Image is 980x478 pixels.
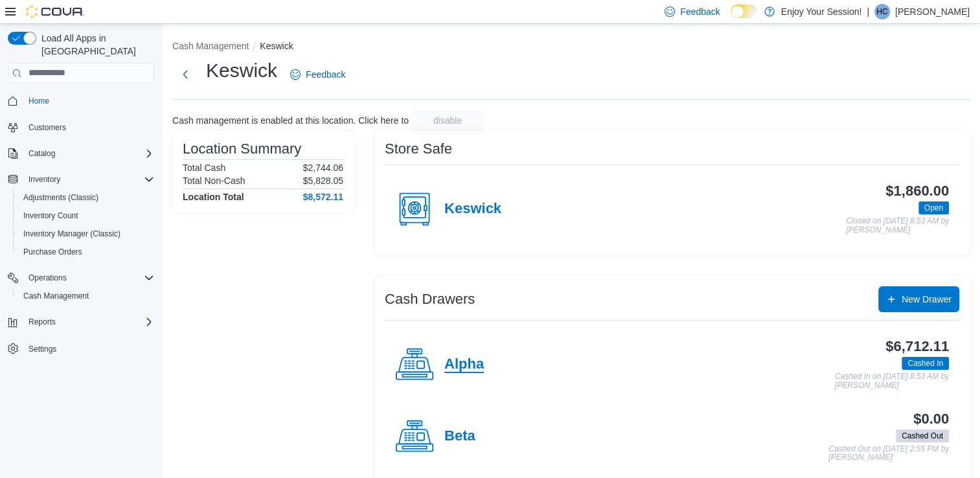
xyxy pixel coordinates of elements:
span: Cash Management [23,291,89,301]
button: Inventory Count [13,207,159,225]
button: Purchase Orders [13,243,159,261]
h3: Store Safe [385,141,452,157]
p: [PERSON_NAME] [895,4,970,19]
button: Operations [3,269,159,287]
span: Cashed Out [902,430,943,442]
h6: Total Non-Cash [183,176,245,186]
p: Cash management is enabled at this location. Click here to [172,115,409,126]
nav: Complex example [8,86,154,392]
span: Open [918,201,949,214]
span: Inventory Count [18,208,154,223]
span: Feedback [680,5,720,18]
button: Inventory [23,172,65,187]
h3: $0.00 [913,411,949,427]
a: Cash Management [18,288,94,304]
span: Reports [23,314,154,330]
span: Adjustments (Classic) [18,190,154,205]
h1: Keswick [206,58,277,84]
span: Open [924,202,943,214]
span: New Drawer [902,293,952,306]
p: | [867,4,869,19]
button: New Drawer [878,286,959,312]
a: Adjustments (Classic) [18,190,104,205]
span: Feedback [306,68,345,81]
h3: $1,860.00 [885,183,949,199]
a: Feedback [285,62,350,87]
h4: Alpha [444,356,484,373]
span: Purchase Orders [23,247,82,257]
a: Home [23,93,54,109]
button: Cash Management [172,41,249,51]
img: Cova [26,5,84,18]
a: Inventory Count [18,208,84,223]
span: HC [876,4,887,19]
p: $2,744.06 [303,163,343,173]
span: Purchase Orders [18,244,154,260]
span: Cashed Out [896,429,949,442]
button: Next [172,62,198,87]
span: Customers [28,122,66,133]
span: Cashed In [907,358,943,369]
h4: Beta [444,428,475,445]
p: Enjoy Your Session! [781,4,862,19]
a: Inventory Manager (Classic) [18,226,126,242]
p: Cashed In on [DATE] 8:53 AM by [PERSON_NAME] [835,372,949,390]
span: Inventory [28,174,60,185]
span: Operations [23,270,154,286]
button: Inventory Manager (Classic) [13,225,159,243]
input: Dark Mode [731,5,758,18]
nav: An example of EuiBreadcrumbs [172,40,970,55]
h3: $6,712.11 [885,339,949,354]
span: disable [433,114,462,127]
span: Home [28,96,49,106]
button: Customers [3,118,159,137]
span: Load All Apps in [GEOGRAPHIC_DATA] [36,32,154,58]
p: Closed on [DATE] 8:53 AM by [PERSON_NAME] [846,217,949,234]
span: Inventory Manager (Classic) [18,226,154,242]
span: Home [23,93,154,109]
a: Customers [23,120,71,135]
a: Settings [23,341,62,357]
p: Cashed Out on [DATE] 2:55 PM by [PERSON_NAME] [828,445,949,462]
button: disable [411,110,484,131]
h3: Location Summary [183,141,301,157]
span: Customers [23,119,154,135]
span: Inventory Manager (Classic) [23,229,120,239]
button: Keswick [260,41,293,51]
span: Catalog [28,148,55,159]
a: Purchase Orders [18,244,87,260]
h6: Total Cash [183,163,225,173]
span: Operations [28,273,67,283]
button: Reports [23,314,61,330]
button: Reports [3,313,159,331]
h3: Cash Drawers [385,291,475,307]
button: Inventory [3,170,159,188]
button: Cash Management [13,287,159,305]
p: $5,828.05 [303,176,343,186]
span: Cash Management [18,288,154,304]
button: Adjustments (Classic) [13,188,159,207]
span: Reports [28,317,56,327]
button: Home [3,91,159,110]
h4: Keswick [444,201,501,218]
button: Catalog [23,146,60,161]
span: Dark Mode [731,18,731,19]
button: Operations [23,270,72,286]
span: Settings [23,340,154,356]
span: Settings [28,344,56,354]
span: Catalog [23,146,154,161]
span: Adjustments (Classic) [23,192,98,203]
button: Settings [3,339,159,358]
span: Cashed In [902,357,949,370]
button: Catalog [3,144,159,163]
h4: Location Total [183,192,244,202]
span: Inventory [23,172,154,187]
div: Holden Cole [874,4,890,19]
span: Inventory Count [23,211,78,221]
h4: $8,572.11 [303,192,343,202]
